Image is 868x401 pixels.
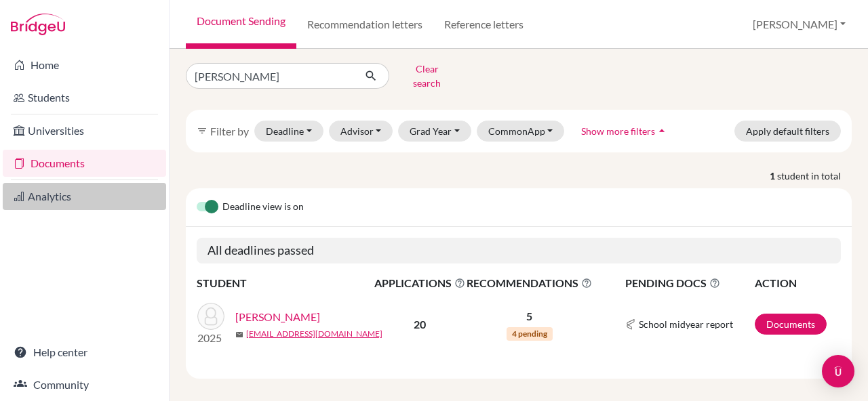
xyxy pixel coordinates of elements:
[389,58,465,93] button: Clear search
[186,63,354,89] input: Find student by name...
[3,150,166,177] a: Documents
[639,317,733,331] span: School midyear report
[3,117,166,144] a: Universities
[625,275,753,291] span: PENDING DOCS
[329,121,393,142] button: Advisor
[235,309,320,325] a: [PERSON_NAME]
[197,330,224,346] p: 2025
[3,51,166,79] a: Home
[3,371,166,398] a: Community
[398,121,471,142] button: Grad Year
[254,121,323,142] button: Deadline
[777,169,852,183] span: student in total
[210,125,249,138] span: Filter by
[467,308,592,324] p: 5
[197,238,841,263] h5: All deadlines passed
[770,169,777,183] strong: 1
[235,331,243,339] span: mail
[11,14,65,35] img: Bridge-U
[3,339,166,366] a: Help center
[197,274,374,292] th: STUDENT
[246,328,382,340] a: [EMAIL_ADDRESS][DOMAIN_NAME]
[755,314,827,335] a: Documents
[467,275,592,291] span: RECOMMENDATIONS
[822,355,854,387] div: Open Intercom Messenger
[655,124,669,138] i: arrow_drop_up
[414,318,426,331] b: 20
[197,303,224,330] img: Maeda, Kazuki
[222,199,304,215] span: Deadline view is on
[754,274,841,292] th: ACTION
[507,327,553,341] span: 4 pending
[734,121,841,142] button: Apply default filters
[625,319,636,330] img: Common App logo
[747,12,852,37] button: [PERSON_NAME]
[581,125,655,137] span: Show more filters
[3,183,166,210] a: Analytics
[477,121,565,142] button: CommonApp
[3,84,166,111] a: Students
[570,121,680,142] button: Show more filtersarrow_drop_up
[374,275,465,291] span: APPLICATIONS
[197,125,208,136] i: filter_list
